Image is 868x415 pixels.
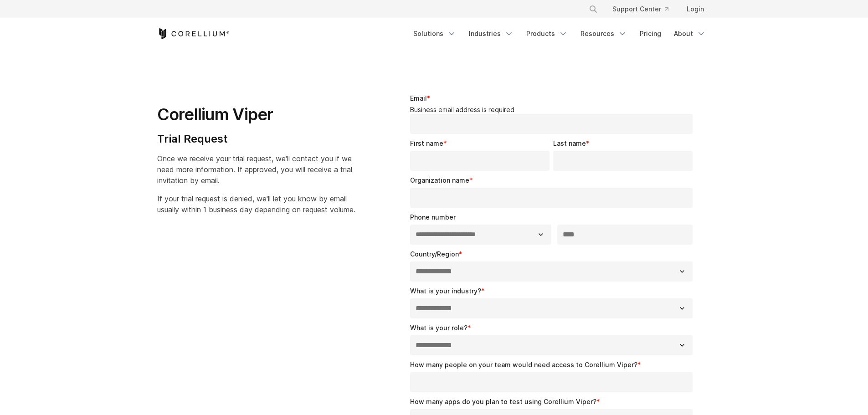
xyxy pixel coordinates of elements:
[605,1,676,17] a: Support Center
[157,154,352,185] span: Once we receive your trial request, we'll contact you if we need more information. If approved, y...
[575,26,632,42] a: Resources
[157,194,355,214] span: If your trial request is denied, we'll let you know by email usually within 1 business day depend...
[410,324,467,332] span: What is your role?
[463,26,519,42] a: Industries
[410,287,481,295] span: What is your industry?
[521,26,573,42] a: Products
[410,139,443,147] span: First name
[410,213,456,221] span: Phone number
[578,1,711,17] div: Navigation Menu
[410,106,697,114] legend: Business email address is required
[410,250,459,258] span: Country/Region
[679,1,711,17] a: Login
[408,26,711,42] div: Navigation Menu
[410,94,427,102] span: Email
[553,139,586,147] span: Last name
[410,176,469,184] span: Organization name
[585,1,601,17] button: Search
[410,361,637,369] span: How many people on your team would need access to Corellium Viper?
[410,398,596,405] span: How many apps do you plan to test using Corellium Viper?
[157,132,355,146] h4: Trial Request
[668,26,711,42] a: About
[157,28,230,39] a: Corellium Home
[634,26,667,42] a: Pricing
[157,104,355,125] h1: Corellium Viper
[408,26,462,42] a: Solutions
